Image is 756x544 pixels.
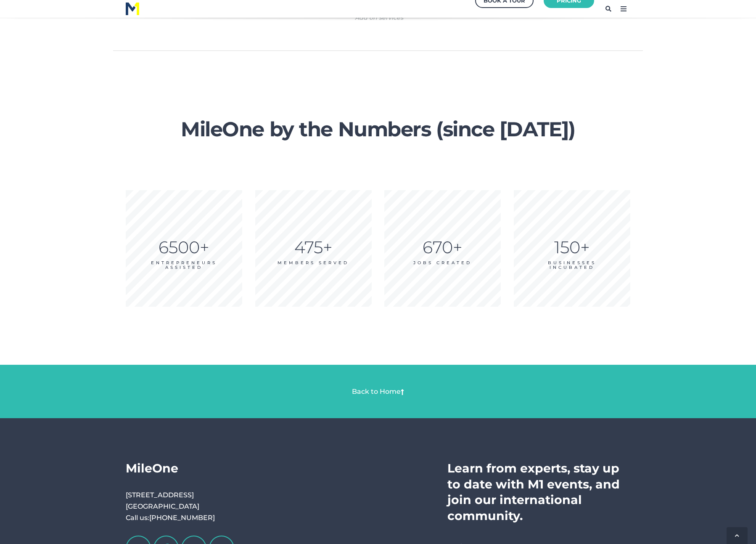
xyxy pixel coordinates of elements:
[255,247,372,248] div: 475+
[447,460,630,523] h3: Learn from experts, stay up to date with M1 events, and join our international community.
[126,460,242,476] h3: MileOne
[126,3,139,15] img: M1 Logo - Blue Letters - for Light Backgrounds-2
[352,387,401,395] a: Back to Home
[255,460,342,506] div: Navigation Menu
[514,247,630,248] div: 150+
[272,260,354,265] div: Members Served
[149,514,215,522] a: [PHONE_NUMBER]
[384,247,501,248] div: 670+
[126,489,242,524] p: [STREET_ADDRESS] [GEOGRAPHIC_DATA] Call us:
[126,118,630,141] h2: MileOne by the Numbers (since [DATE])
[531,260,613,270] div: BUSINESSES INCUBATED
[353,14,403,21] em: *Add on services
[143,260,225,270] div: ENTREPRENEURS ASSISTED
[402,260,484,265] div: JOBS CREATED
[126,247,242,248] div: 6500+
